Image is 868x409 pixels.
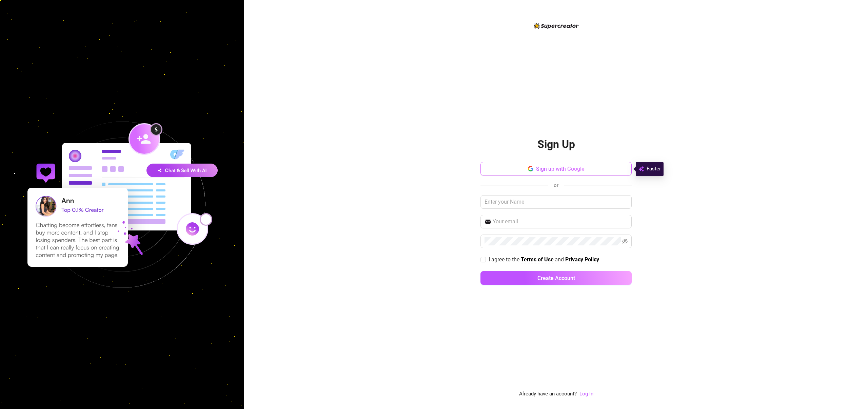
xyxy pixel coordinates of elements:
img: svg%3e [638,165,644,173]
span: I agree to the [489,256,521,263]
a: Log In [579,391,593,397]
span: and [555,256,565,263]
h2: Sign Up [537,137,575,151]
span: Sign up with Google [536,166,585,172]
strong: Terms of Use [521,256,554,263]
span: eye-invisible [622,239,628,244]
input: Enter your Name [480,195,632,209]
span: Faster [647,165,661,173]
a: Terms of Use [521,256,554,263]
img: logo-BBDzfeDw.svg [534,23,579,29]
span: Already have an account? [519,390,577,398]
strong: Privacy Policy [565,256,599,263]
button: Sign up with Google [480,162,632,175]
img: signup-background-D0MIrEPF.svg [5,87,239,322]
input: Your email [493,218,628,226]
button: Create Account [480,271,632,285]
a: Privacy Policy [565,256,599,263]
span: Create Account [537,275,575,281]
span: or [554,182,558,188]
a: Log In [579,390,593,398]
